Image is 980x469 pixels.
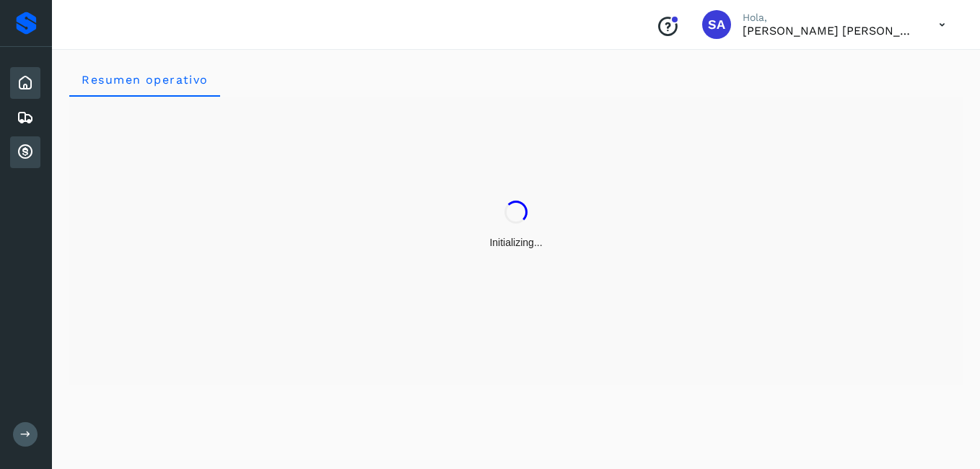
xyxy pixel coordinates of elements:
p: Saul Armando Palacios Martinez [743,24,916,38]
span: Resumen operativo [81,73,209,87]
p: Hola, [743,12,916,24]
div: Inicio [10,67,40,99]
div: Cuentas por cobrar [10,136,40,168]
div: Embarques [10,102,40,133]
